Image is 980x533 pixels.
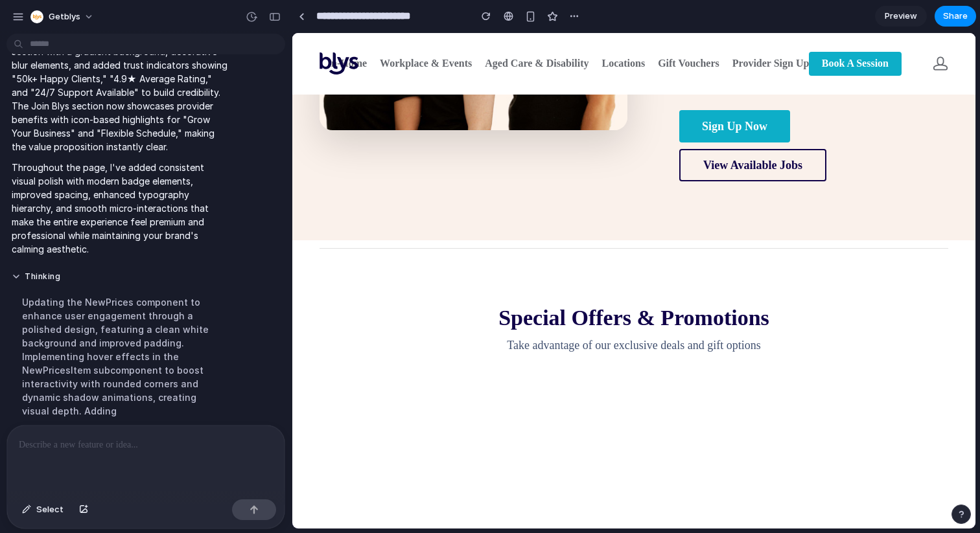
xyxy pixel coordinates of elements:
a: View Available Jobs [387,116,534,148]
p: Take advantage of our exclusive deals and gift options [147,302,536,322]
button: Select [16,499,70,520]
p: Throughout the page, I've added consistent visual polish with modern badge elements, improved spa... [12,161,228,256]
span: Getblys [49,10,80,23]
span: Select [36,503,64,516]
a: Preview [875,6,927,27]
button: Share [935,6,976,27]
p: I transformed the "Ready to Get Blyssed?" CTA section with a gradient background, decorative blur... [12,31,228,153]
span: Share [943,10,968,23]
div: Updating the NewPrices component to enhance user engagement through a polished design, featuring ... [12,288,228,425]
iframe: To enrich screen reader interactions, please activate Accessibility in Grammarly extension settings [292,33,975,528]
button: Getblys [25,6,100,27]
span: Preview [885,10,917,23]
h2: Special Offers & Promotions [27,275,656,295]
a: Sign Up Now [387,77,498,109]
